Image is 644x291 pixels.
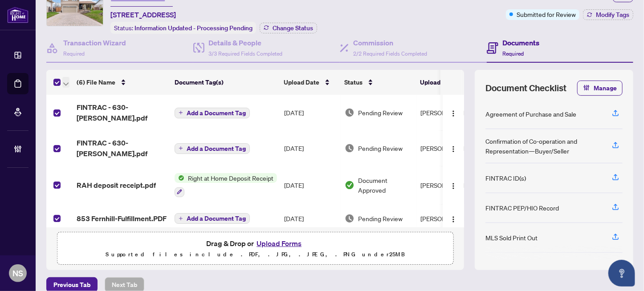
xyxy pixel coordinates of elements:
th: Uploaded By [416,70,483,95]
td: [PERSON_NAME] [417,204,484,233]
span: Drag & Drop or [206,238,304,249]
button: Add a Document Tag [175,143,250,154]
button: Add a Document Tag [175,142,250,154]
span: Pending Review [358,214,403,223]
div: MLS Sold Print Out [485,233,538,242]
span: Submitted for Review [517,9,576,19]
h4: Documents [503,37,540,48]
span: Document Approved [358,175,413,195]
span: FINTRAC - 630-[PERSON_NAME].pdf [77,102,167,123]
th: Document Tag(s) [171,70,280,95]
td: [DATE] [281,204,341,233]
img: logo [7,7,29,23]
img: Status Icon [175,173,184,183]
span: Upload Date [284,77,319,87]
button: Add a Document Tag [175,213,250,224]
button: Open asap [608,260,635,287]
span: Status [344,77,363,87]
td: [DATE] [281,130,341,166]
td: [DATE] [281,166,341,204]
span: Change Status [273,25,313,31]
button: Add a Document Tag [175,213,250,224]
h4: Transaction Wizard [63,37,126,48]
span: (6) File Name [77,77,115,87]
button: Logo [446,141,461,155]
span: Pending Review [358,143,403,153]
th: Status [341,70,416,95]
td: [PERSON_NAME] [417,166,484,204]
span: [STREET_ADDRESS] [110,9,176,20]
div: Confirmation of Co-operation and Representation—Buyer/Seller [485,136,601,156]
button: Logo [446,105,461,120]
button: Upload Forms [254,238,304,249]
span: Add a Document Tag [187,145,246,152]
button: Modify Tags [583,9,633,20]
th: Upload Date [280,70,341,95]
img: Logo [450,110,457,117]
span: Required [503,50,524,57]
button: Change Status [260,23,317,33]
span: Information Updated - Processing Pending [135,24,253,32]
span: Required [63,50,85,57]
span: Modify Tags [596,12,629,18]
img: Document Status [345,180,355,190]
button: Status IconRight at Home Deposit Receipt [175,173,277,197]
h4: Details & People [209,37,283,48]
td: [DATE] [281,95,341,130]
span: Pending Review [358,108,403,117]
span: NS [12,267,23,279]
button: Manage [577,81,623,96]
span: Document Checklist [485,82,567,94]
span: RAH deposit receipt.pdf [77,180,156,190]
div: FINTRAC ID(s) [485,173,526,183]
span: Add a Document Tag [187,110,246,116]
span: 853 Fernhill-Fulfillment.PDF [77,213,167,224]
img: Document Status [345,214,355,223]
div: FINTRAC PEP/HIO Record [485,203,559,213]
span: Manage [594,81,617,95]
td: [PERSON_NAME] [417,95,484,130]
span: 2/2 Required Fields Completed [353,50,427,57]
button: Logo [446,211,461,226]
span: Add a Document Tag [187,215,246,222]
img: Logo [450,145,457,153]
img: Document Status [345,143,355,153]
div: Status: [110,22,256,34]
span: Right at Home Deposit Receipt [184,173,277,183]
p: Supported files include .PDF, .JPG, .JPEG, .PNG under 25 MB [63,249,448,260]
img: Document Status [345,108,355,117]
td: [PERSON_NAME] [417,130,484,166]
span: 3/3 Required Fields Completed [209,50,283,57]
span: plus [179,110,183,115]
button: Logo [446,178,461,192]
img: Logo [450,216,457,223]
span: Drag & Drop orUpload FormsSupported files include .PDF, .JPG, .JPEG, .PNG under25MB [57,232,453,265]
span: plus [179,146,183,150]
span: FINTRAC - 630-[PERSON_NAME].pdf [77,137,167,159]
h4: Commission [353,37,427,48]
button: Add a Document Tag [175,108,250,118]
div: Agreement of Purchase and Sale [485,109,576,119]
button: Add a Document Tag [175,107,250,118]
span: plus [179,216,183,221]
img: Logo [450,182,457,190]
th: (6) File Name [73,70,171,95]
